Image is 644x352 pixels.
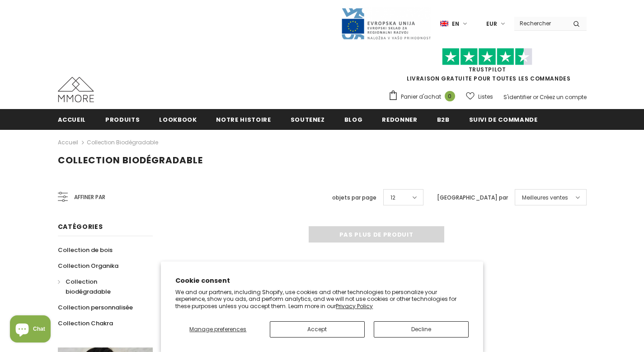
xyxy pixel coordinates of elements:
[382,115,417,124] span: Redonner
[440,20,448,28] img: i-lang-1.png
[291,109,325,129] a: soutenez
[486,19,497,29] span: EUR
[452,19,459,29] span: en
[58,258,118,274] a: Collection Organika
[105,109,140,129] a: Produits
[437,193,508,202] label: [GEOGRAPHIC_DATA] par
[105,115,140,124] span: Produits
[7,315,53,345] inbox-online-store-chat: Shopify online store chat
[478,92,493,101] span: Listes
[332,193,376,202] label: objets par page
[533,93,538,101] span: or
[58,222,103,231] span: Catégories
[442,48,532,66] img: Faites confiance aux étoiles pilotes
[58,242,113,258] a: Collection de bois
[341,19,431,27] a: Javni Razpis
[390,193,395,202] span: 12
[466,89,493,105] a: Listes
[374,321,469,338] button: Decline
[58,77,94,102] img: Cas MMORE
[58,109,86,129] a: Accueil
[344,115,363,124] span: Blog
[175,276,469,285] h2: Cookie consent
[388,90,460,104] a: Panier d'achat 0
[469,66,506,73] a: TrustPilot
[540,93,587,101] a: Créez un compte
[58,319,113,328] span: Collection Chakra
[270,321,365,338] button: Accept
[388,52,587,82] span: LIVRAISON GRATUITE POUR TOUTES LES COMMANDES
[401,92,441,101] span: Panier d'achat
[87,138,158,146] a: Collection biodégradable
[58,246,113,254] span: Collection de bois
[341,7,431,40] img: Javni Razpis
[522,193,568,202] span: Meilleures ventes
[445,91,455,101] span: 0
[437,115,450,124] span: B2B
[175,289,469,310] p: We and our partners, including Shopify, use cookies and other technologies to personalize your ex...
[58,262,118,270] span: Collection Organika
[382,109,417,129] a: Redonner
[437,109,450,129] a: B2B
[514,17,566,30] input: Search Site
[74,192,105,202] span: Affiner par
[336,302,373,310] a: Privacy Policy
[58,154,203,166] span: Collection biodégradable
[159,109,197,129] a: Lookbook
[175,321,260,338] button: Manage preferences
[503,93,531,101] a: S'identifier
[189,325,246,333] span: Manage preferences
[66,277,111,296] span: Collection biodégradable
[58,303,133,312] span: Collection personnalisée
[58,315,113,331] a: Collection Chakra
[469,109,538,129] a: Suivi de commande
[291,115,325,124] span: soutenez
[58,274,143,300] a: Collection biodégradable
[216,109,271,129] a: Notre histoire
[58,115,86,124] span: Accueil
[216,115,271,124] span: Notre histoire
[344,109,363,129] a: Blog
[58,137,78,148] a: Accueil
[159,115,197,124] span: Lookbook
[58,300,133,315] a: Collection personnalisée
[469,115,538,124] span: Suivi de commande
